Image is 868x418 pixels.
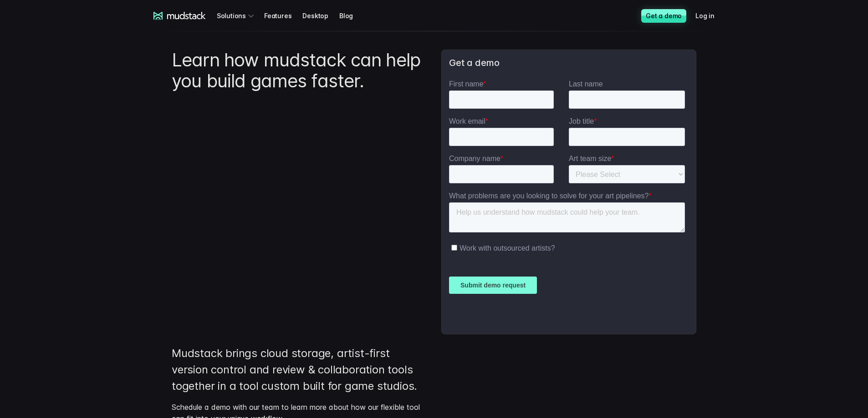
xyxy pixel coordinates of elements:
[339,7,364,24] a: Blog
[449,57,689,69] h3: Get a demo
[172,345,429,394] p: Mudstack brings cloud storage, artist-first version control and review & collaboration tools toge...
[153,12,206,20] a: mudstack logo
[695,7,725,24] a: Log in
[172,102,427,246] iframe: YouTube video player
[172,50,427,91] h1: Learn how mudstack can help you build games faster.
[449,80,689,327] iframe: Form 0
[302,7,339,24] a: Desktop
[217,7,257,24] div: Solutions
[264,7,302,24] a: Features
[641,9,686,23] a: Get a demo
